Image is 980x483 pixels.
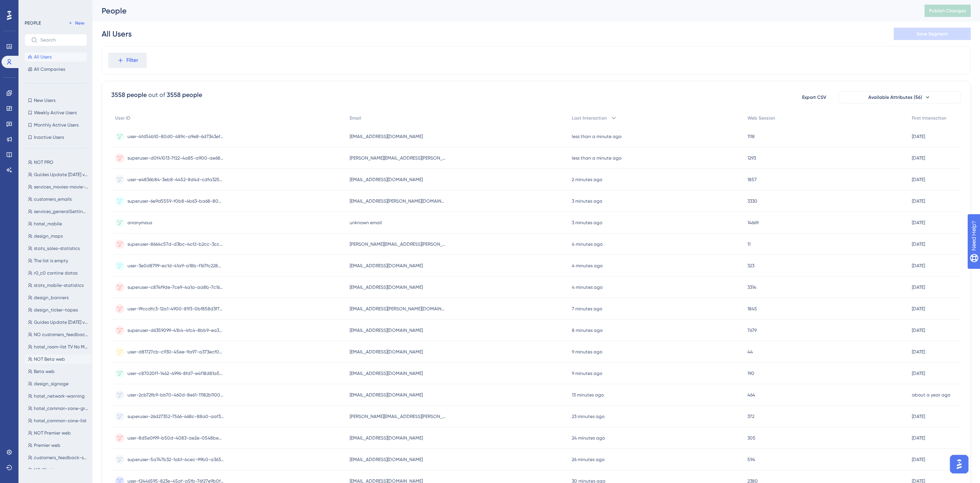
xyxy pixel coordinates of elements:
span: user-c87020f1-1462-4996-8fd7-e4f18d81a597 [127,370,224,376]
span: All Companies [34,66,65,72]
span: [EMAIL_ADDRESS][DOMAIN_NAME] [350,370,423,376]
span: customers_feedback-settings [34,455,89,461]
span: user-9fccdfc3-12a1-4900-81f3-0bf858d3f75a [127,306,224,312]
span: superuser-d0f41013-7f22-4a85-a900-ae68ca6a3038 [127,155,224,161]
span: 464 [747,392,755,398]
span: 3330 [747,198,757,204]
button: design_signage [25,379,92,388]
span: Premier web [34,442,60,448]
span: user-d81727cb-c930-45ee-9a97-a373ecf02027 [127,349,224,355]
span: NOT PRO [34,159,54,165]
span: 1118 [747,133,755,140]
button: New Users [25,96,87,105]
span: unknown email [350,220,382,226]
time: 8 minutes ago [572,328,603,333]
span: NO Chain [34,467,55,473]
time: 7 minutes ago [572,306,602,311]
button: hotel_mobile [25,219,92,228]
button: Inactive Users [25,133,87,142]
span: Export CSV [802,94,826,100]
span: Filter [126,56,138,65]
span: user-2cb72fb9-bb70-460d-8e61-11182b11003e [127,392,224,398]
time: less than a minute ago [572,134,622,139]
span: hotel_common-zone-list [34,418,87,424]
span: [PERSON_NAME][EMAIL_ADDRESS][PERSON_NAME][DOMAIN_NAME] [350,413,446,420]
span: 305 [747,435,756,441]
span: User ID [115,115,131,121]
span: 3314 [747,284,756,290]
span: superuser-6e9d5559-f0b8-4b63-ba68-80d8bc412eed [127,198,224,204]
button: Export CSV [795,91,833,103]
span: 44 [747,349,753,355]
span: New Users [34,97,55,103]
span: NOT Beta web [34,356,65,362]
button: stats_sales-statistics [25,244,92,253]
span: 1845 [747,306,757,312]
span: hotel_mobile [34,221,62,227]
span: superuser-c874f9de-7ce9-4a1a-aa8b-7c167936e7f3 [127,284,224,290]
button: NO Chain [25,465,92,475]
button: customers_feedback-settings [25,453,92,462]
span: 1293 [747,155,756,161]
span: stats_sales-statistics [34,245,80,251]
time: 3 minutes ago [572,198,602,204]
time: 24 minutes ago [572,435,605,441]
span: Monthly Active Users [34,122,79,128]
button: All Users [25,52,87,62]
time: [DATE] [912,155,925,161]
button: Available Attributes (56) [838,91,961,103]
span: user-e4836b84-3eb8-4452-8d4d-cdfa325c12ac [127,177,224,183]
span: [EMAIL_ADDRESS][DOMAIN_NAME] [350,284,423,290]
span: stats_mobile-statistics [34,282,84,288]
span: design_signage [34,381,69,387]
button: hotel_room-list TV No Mobile [25,342,92,351]
button: NO customers_feedback-settings [25,330,92,339]
button: services_movies-movie-catalogue [25,182,92,192]
span: Last Interaction [572,115,607,121]
div: out of [148,90,165,100]
time: [DATE] [912,241,925,247]
span: hotel_room-list TV No Mobile [34,344,89,350]
span: 594 [747,456,755,463]
span: Email [350,115,361,121]
time: [DATE] [912,306,925,311]
button: NOT PRO [25,158,92,167]
button: design_ticker-tapes [25,305,92,315]
div: All Users [102,28,132,39]
time: [DATE] [912,414,925,419]
time: 9 minutes ago [572,371,602,376]
span: The list is empty [34,258,68,264]
button: Save Segment [894,28,971,40]
span: 14669 [747,220,759,226]
span: services_generalSettings MOVIES [34,208,89,215]
time: 23 minutes ago [572,414,605,419]
time: [DATE] [912,371,925,376]
span: NOT Premier web [34,430,71,436]
span: Save Segment [916,31,948,37]
div: PEOPLE [25,20,41,26]
span: Inactive Users [34,134,64,140]
span: All Users [34,54,52,60]
span: user-4fd54b10-80d0-489c-a9e8-6d7343ef2a8b [127,133,224,140]
span: [EMAIL_ADDRESS][DOMAIN_NAME] [350,435,423,441]
span: 7679 [747,327,757,333]
button: hotel_network-warning [25,391,92,401]
time: [DATE] [912,134,925,139]
iframe: UserGuiding AI Assistant Launcher [948,453,971,476]
span: [EMAIL_ADDRESS][PERSON_NAME][DOMAIN_NAME] [350,198,446,204]
time: 13 minutes ago [572,392,604,398]
time: less than a minute ago [572,155,622,161]
span: design_banners [34,295,69,301]
time: [DATE] [912,328,925,333]
span: r0_c0 contine datos [34,270,77,276]
time: [DATE] [912,285,925,290]
button: Publish Changes [925,5,971,17]
span: 11 [747,241,750,247]
span: user-3e0d8799-ec1d-41a9-a18b-f167fc228b93 [127,263,224,269]
div: 3558 people [111,90,147,100]
span: customers_emails [34,196,72,202]
button: Beta web [25,367,92,376]
button: design_banners [25,293,92,302]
